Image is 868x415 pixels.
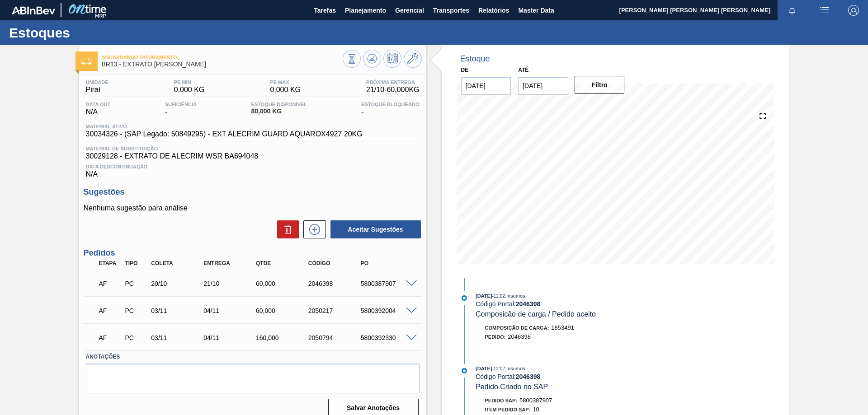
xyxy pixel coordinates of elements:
[273,220,299,238] div: Excluir Sugestões
[476,293,492,298] span: [DATE]
[505,366,525,371] span: : Insumos
[306,334,365,341] div: 2050794
[123,280,150,287] div: Pedido de Compra
[485,407,531,412] span: Item pedido SAP:
[174,86,205,94] span: 0,000 KG
[86,350,420,364] label: Anotações
[461,77,511,95] input: dd/mm/yyyy
[201,334,260,341] div: 04/11/2025
[518,5,554,16] span: Master Data
[9,28,170,38] h1: Estoques
[551,324,574,331] span: 1853491
[533,406,539,413] span: 10
[478,5,509,16] span: Relatórios
[476,300,690,308] div: Código Portal:
[359,307,417,314] div: 5800392004
[97,260,124,266] div: Etapa
[383,50,401,68] button: Programar Estoque
[519,397,552,404] span: 5800387907
[97,274,124,294] div: Aguardando Faturamento
[97,301,124,321] div: Aguardando Faturamento
[254,334,312,341] div: 160,000
[270,86,301,94] span: 0,000 KG
[505,293,525,298] span: : Insumos
[254,280,312,287] div: 60,000
[149,280,208,287] div: 20/10/2025
[359,334,417,341] div: 5800392330
[363,50,381,68] button: Atualizar Gráfico
[86,79,108,85] span: Unidade
[359,280,417,287] div: 5800387907
[251,108,307,115] span: 80,000 KG
[81,58,92,65] img: Ícone
[84,187,422,197] h3: Sugestões
[359,260,417,266] div: PO
[819,5,830,16] img: userActions
[149,334,208,341] div: 03/11/2025
[149,307,208,314] div: 03/11/2025
[86,102,111,107] span: Data out
[99,307,122,314] p: AF
[433,5,469,16] span: Transportes
[97,328,124,348] div: Aguardando Faturamento
[518,77,568,95] input: dd/mm/yyyy
[123,307,150,314] div: Pedido de Compra
[516,373,541,380] strong: 2046398
[518,67,528,73] label: Até
[270,79,301,85] span: PE MAX
[165,102,197,107] span: Suficiência
[492,294,505,298] span: - 12:02
[476,310,596,318] span: Composicão de carga / Pedido aceito
[84,204,422,212] p: Nenhuma sugestão para análise
[174,79,205,85] span: PE MIN
[485,398,518,403] span: Pedido SAP:
[99,280,122,287] p: AF
[476,366,492,371] span: [DATE]
[330,220,421,238] button: Aceitar Sugestões
[314,5,336,16] span: Tarefas
[575,76,625,94] button: Filtro
[99,334,122,341] p: AF
[343,50,361,68] button: Visão Geral dos Estoques
[516,300,541,308] strong: 2046398
[254,307,312,314] div: 60,000
[254,260,312,266] div: Qtde
[326,219,422,239] div: Aceitar Sugestões
[201,260,260,266] div: Entrega
[12,6,55,14] img: TNhmsLtSVTkK8tSr43FrP2fwEKptu5GPRR3wAAAABJRU5ErkJggg==
[492,366,505,371] span: - 12:02
[201,307,260,314] div: 04/11/2025
[102,55,343,60] span: Aguardando Faturamento
[462,368,467,373] img: atual
[366,86,419,94] span: 21/10 - 60,000 KG
[86,164,420,169] span: Data Descontinuação
[86,146,420,151] span: Material de Substituição
[345,5,386,16] span: Planejamento
[251,102,307,107] span: Estoque Disponível
[404,50,422,68] button: Ir ao Master Data / Geral
[462,295,467,301] img: atual
[395,5,424,16] span: Gerencial
[86,86,108,94] span: Piraí
[366,79,419,85] span: Próxima Entrega
[306,307,365,314] div: 2050217
[306,280,365,287] div: 2046398
[299,220,326,238] div: Nova sugestão
[848,5,859,16] img: Logout
[84,160,422,178] div: N/A
[84,102,113,116] div: N/A
[778,4,807,17] button: Notificações
[123,334,150,341] div: Pedido de Compra
[86,124,363,129] span: Material ativo
[361,102,419,107] span: Estoque Bloqueado
[508,333,531,340] span: 2046398
[149,260,208,266] div: Coleta
[485,325,549,331] span: Composição de Carga :
[476,383,548,391] span: Pedido Criado no SAP
[306,260,365,266] div: Código
[102,61,343,68] span: BR13 - EXTRATO DE ALECRIM
[86,130,363,138] span: 30034326 - (SAP Legado: 50849295) - EXT ALECRIM GUARD AQUAROX4927 20KG
[163,102,199,116] div: -
[461,67,469,73] label: De
[485,334,506,340] span: Pedido :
